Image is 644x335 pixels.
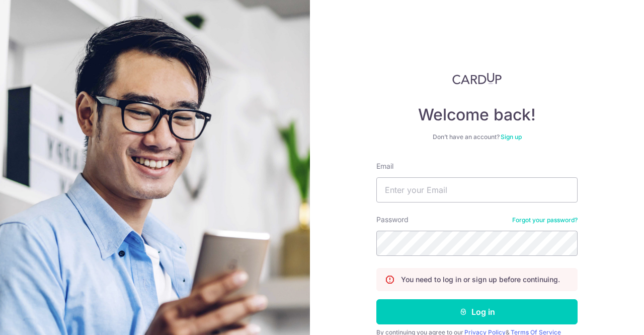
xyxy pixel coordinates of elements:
[376,161,393,171] label: Email
[376,215,409,225] label: Password
[376,177,578,203] input: Enter your Email
[376,133,578,141] div: Don’t have an account?
[452,73,502,85] img: CardUp Logo
[401,275,560,285] p: You need to log in or sign up before continuing.
[376,105,578,125] h4: Welcome back!
[501,133,522,141] a: Sign up
[376,299,578,324] button: Log in
[512,216,578,224] a: Forgot your password?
